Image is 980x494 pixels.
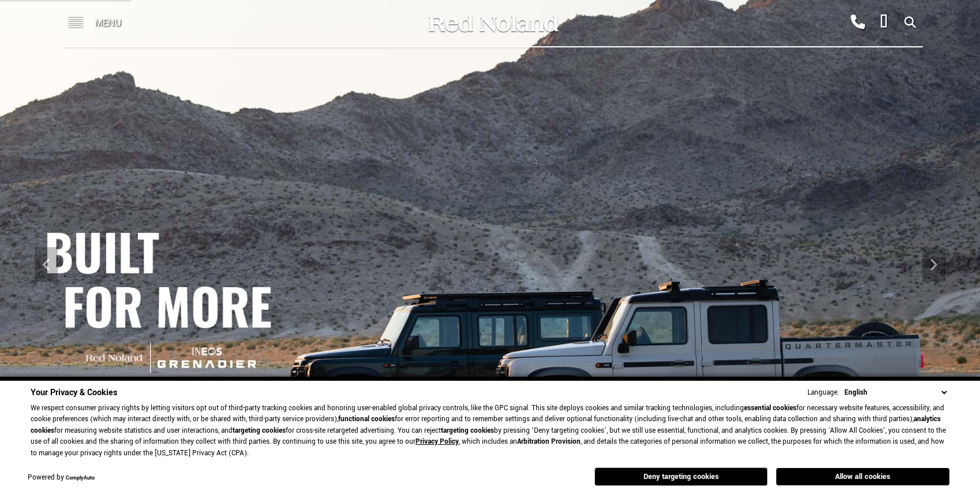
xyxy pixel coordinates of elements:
strong: targeting cookies [233,426,286,436]
p: We respect consumer privacy rights by letting visitors opt out of third-party tracking cookies an... [31,403,949,459]
div: Language: [807,389,839,396]
a: ComplyAuto [66,474,95,482]
div: Powered by [28,474,95,482]
a: Privacy Policy [416,437,459,447]
button: Allow all cookies [776,468,949,485]
button: Deny targeting cookies [594,467,768,486]
img: Red Noland Auto Group [427,13,559,34]
strong: essential cookies [744,403,796,413]
span: Your Privacy & Cookies [31,387,117,399]
div: Next [922,247,945,282]
strong: functional cookies [338,414,395,424]
strong: targeting cookies [441,426,494,436]
strong: Arbitration Provision [517,437,581,447]
select: Language Select [841,387,949,399]
div: Previous [35,247,58,282]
